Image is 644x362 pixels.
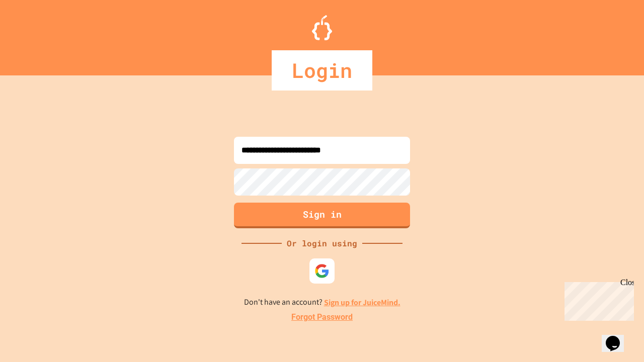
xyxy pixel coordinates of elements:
button: Sign in [234,203,410,228]
div: Chat with us now!Close [4,4,69,64]
a: Forgot Password [291,311,353,323]
div: Login [272,50,372,90]
img: google-icon.svg [314,263,330,279]
p: Don't have an account? [244,296,400,309]
a: Sign up for JuiceMind. [324,297,400,308]
img: Logo.svg [312,15,332,40]
iframe: chat widget [602,322,634,352]
div: Or login using [282,237,362,249]
iframe: chat widget [560,278,634,321]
